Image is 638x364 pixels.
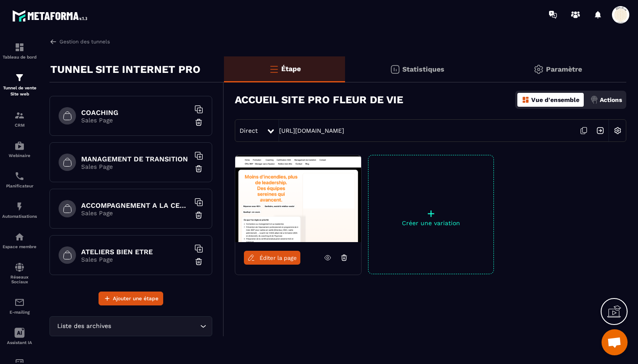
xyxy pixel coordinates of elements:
img: formation [14,110,25,121]
a: Éditer la page [244,251,300,265]
button: Ajouter une étape [99,292,163,305]
a: formationformationCRM [2,104,37,134]
img: trash [194,118,203,127]
span: Liste des archives [55,321,113,331]
img: automations [14,232,25,242]
h6: MANAGEMENT DE TRANSITION [81,155,190,163]
p: Planificateur [2,184,37,188]
p: Paramètre [546,65,582,73]
a: Assistant IA [2,321,37,351]
h6: ATELIERS BIEN ETRE [81,248,190,256]
p: Actions [600,96,622,103]
p: Créer une variation [368,220,493,226]
div: Search for option [49,316,212,336]
p: Étape [281,65,301,73]
p: Statistiques [402,65,444,73]
img: automations [14,201,25,212]
h3: ACCUEIL SITE PRO FLEUR DE VIE [235,94,403,106]
span: Ajouter une étape [113,294,158,303]
img: actions.d6e523a2.png [590,96,598,104]
img: stats.20deebd0.svg [390,64,400,75]
a: formationformationTableau de bord [2,36,37,66]
a: Gestion des tunnels [49,38,110,46]
a: formationformationTunnel de vente Site web [2,66,37,104]
img: email [14,297,25,308]
img: logo [12,8,90,24]
img: trash [194,211,203,220]
img: dashboard-orange.40269519.svg [522,96,529,104]
p: TUNNEL SITE INTERNET PRO [50,61,201,78]
img: setting-gr.5f69749f.svg [533,64,544,75]
img: formation [14,72,25,83]
img: bars-o.4a397970.svg [269,64,279,74]
a: emailemailE-mailing [2,291,37,321]
p: Sales Page [81,256,190,263]
img: setting-w.858f3a88.svg [609,122,626,139]
p: Tableau de bord [2,55,37,59]
p: Assistant IA [2,340,37,345]
p: Sales Page [81,163,190,170]
input: Search for option [113,321,198,331]
h6: COACHING [81,108,190,117]
img: social-network [14,262,25,272]
img: arrow [49,38,57,46]
a: automationsautomationsEspace membre [2,225,37,256]
div: Ouvrir le chat [602,329,628,355]
a: automationsautomationsWebinaire [2,134,37,164]
p: + [368,207,493,220]
p: Sales Page [81,210,190,216]
img: arrow-next.bcc2205e.svg [592,122,608,139]
p: Webinaire [2,153,37,158]
p: Sales Page [81,117,190,124]
h6: ACCOMPAGNEMENT A LA CERTIFICATION HAS [81,201,190,210]
p: Vue d'ensemble [531,96,579,103]
span: Éditer la page [260,255,297,261]
p: Automatisations [2,214,37,219]
p: CRM [2,123,37,128]
img: formation [14,42,25,52]
p: Réseaux Sociaux [2,275,37,284]
img: scheduler [14,171,25,181]
p: Espace membre [2,244,37,249]
a: [URL][DOMAIN_NAME] [279,127,344,134]
img: image [235,155,361,242]
img: trash [194,257,203,266]
img: trash [194,164,203,173]
span: Direct [240,127,258,134]
img: automations [14,141,25,151]
a: automationsautomationsAutomatisations [2,195,37,225]
a: social-networksocial-networkRéseaux Sociaux [2,256,37,291]
a: schedulerschedulerPlanificateur [2,164,37,195]
p: Tunnel de vente Site web [2,85,37,97]
p: E-mailing [2,310,37,315]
